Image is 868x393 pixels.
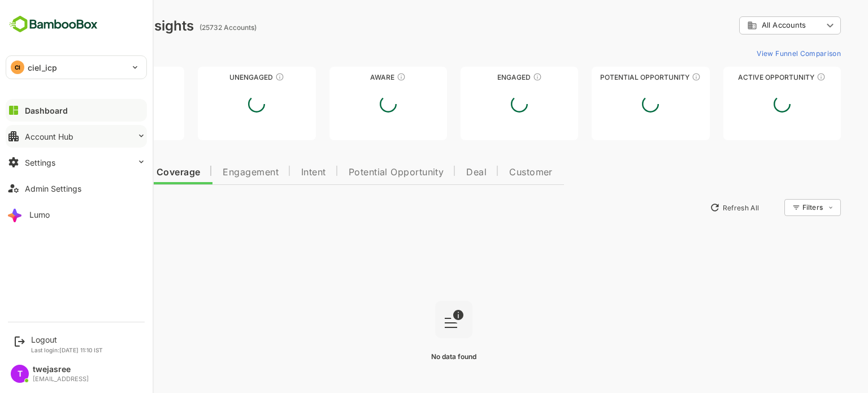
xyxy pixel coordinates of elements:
[31,335,103,344] div: Logout
[6,151,147,174] button: Settings
[262,168,287,177] span: Intent
[11,61,24,74] div: CI
[392,352,437,361] span: No data found
[309,168,405,177] span: Potential Opportunity
[33,365,89,374] div: twejasree
[713,44,801,62] button: View Funnel Comparison
[160,23,220,32] ag: (25732 Accounts)
[6,203,147,226] button: Lumo
[104,72,113,81] div: These accounts have not been engaged with for a defined time period
[158,73,276,81] div: Unengaged
[470,168,513,177] span: Customer
[6,56,146,79] div: CIciel_icp
[493,72,502,81] div: These accounts are warm, further nurturing would qualify them to MQAs
[684,73,801,81] div: Active Opportunity
[27,197,110,218] button: New Insights
[763,203,783,211] div: Filters
[29,210,50,219] div: Lumo
[6,125,147,148] button: Account Hub
[33,375,89,383] div: [EMAIL_ADDRESS]
[421,73,539,81] div: Engaged
[31,347,103,353] p: Last login: [DATE] 11:10 IST
[762,197,801,218] div: Filters
[28,62,57,74] p: ciel_icp
[25,132,73,141] div: Account Hub
[700,15,801,37] div: All Accounts
[722,21,766,29] span: All Accounts
[708,20,783,31] div: All Accounts
[38,168,160,177] span: Data Quality and Coverage
[665,198,724,217] button: Refresh All
[27,18,154,34] div: Dashboard Insights
[777,72,786,81] div: These accounts have open opportunities which might be at any of the Sales Stages
[25,158,55,167] div: Settings
[427,168,447,177] span: Deal
[652,72,661,81] div: These accounts are MQAs and can be passed on to Inside Sales
[6,14,101,35] img: BambooboxFullLogoMark.5f36c76dfaba33ec1ec1367b70bb1252.svg
[552,73,670,81] div: Potential Opportunity
[290,73,407,81] div: Aware
[183,168,239,177] span: Engagement
[27,73,145,81] div: Unreached
[6,99,147,122] button: Dashboard
[25,184,81,193] div: Admin Settings
[25,106,68,115] div: Dashboard
[6,177,147,200] button: Admin Settings
[11,365,29,383] div: T
[236,72,245,81] div: These accounts have not shown enough engagement and need nurturing
[357,72,366,81] div: These accounts have just entered the buying cycle and need further nurturing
